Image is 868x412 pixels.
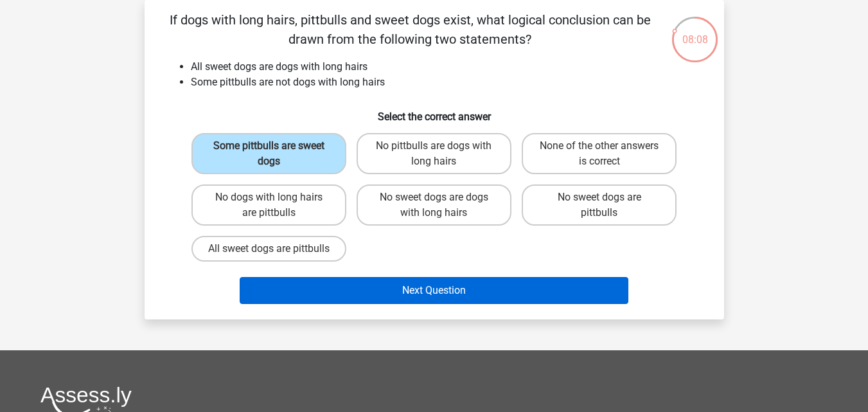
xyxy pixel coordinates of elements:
label: None of the other answers is correct [522,133,677,174]
div: 08:08 [671,15,719,48]
label: No pittbulls are dogs with long hairs [357,133,511,174]
label: No dogs with long hairs are pittbulls [191,184,346,226]
li: Some pittbulls are not dogs with long hairs [191,75,704,90]
p: If dogs with long hairs, pittbulls and sweet dogs exist, what logical conclusion can be drawn fro... [165,10,655,49]
li: All sweet dogs are dogs with long hairs [191,59,704,75]
h6: Select the correct answer [165,100,704,123]
label: Some pittbulls are sweet dogs [191,133,346,174]
label: All sweet dogs are pittbulls [191,236,346,262]
label: No sweet dogs are pittbulls [522,184,677,226]
button: Next Question [240,277,628,304]
label: No sweet dogs are dogs with long hairs [357,184,511,226]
